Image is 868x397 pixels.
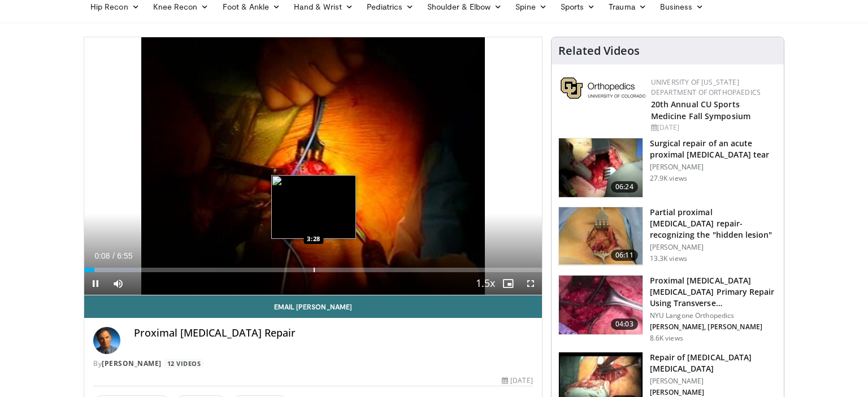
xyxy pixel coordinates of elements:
h3: Proximal [MEDICAL_DATA] [MEDICAL_DATA] Primary Repair Using Transverse [MEDICAL_DATA] [650,275,777,309]
h4: Related Videos [558,44,640,58]
button: Enable picture-in-picture mode [497,272,519,295]
div: [DATE] [651,123,775,133]
a: 12 Videos [163,359,205,368]
button: Playback Rate [474,272,497,295]
a: [PERSON_NAME] [102,359,162,368]
h3: Repair of [MEDICAL_DATA] [MEDICAL_DATA] [650,352,777,374]
p: [PERSON_NAME], [PERSON_NAME] [650,322,777,331]
a: 06:24 Surgical repair of an acute proximal [MEDICAL_DATA] tear [PERSON_NAME] 27.9K views [558,138,777,198]
a: Email [PERSON_NAME] [84,295,542,318]
img: Avatar [93,327,120,354]
div: Progress Bar [84,268,542,272]
img: 355603a8-37da-49b6-856f-e00d7e9307d3.png.150x105_q85_autocrop_double_scale_upscale_version-0.2.png [561,77,645,99]
p: 8.6K views [650,334,683,343]
a: 06:11 Partial proximal [MEDICAL_DATA] repair- recognizing the "hidden lesion" [PERSON_NAME] 13.3K... [558,207,777,267]
p: 13.3K views [650,254,687,263]
h4: Proximal [MEDICAL_DATA] Repair [134,327,533,339]
p: [PERSON_NAME] [650,377,777,386]
button: Fullscreen [519,272,542,295]
img: sallay_1.png.150x105_q85_crop-smart_upscale.jpg [559,207,643,266]
button: Pause [84,272,107,295]
video-js: Video Player [84,37,542,295]
span: 04:03 [611,319,638,330]
p: [PERSON_NAME] [650,243,777,252]
span: 0:08 [94,251,110,260]
p: 27.9K views [650,174,687,183]
h3: Surgical repair of an acute proximal [MEDICAL_DATA] tear [650,138,777,160]
span: / [112,251,115,260]
button: Mute [107,272,129,295]
img: O0cEsGv5RdudyPNn4xMDoxOjBzMTt2bJ_2.150x105_q85_crop-smart_upscale.jpg [559,276,643,334]
div: [DATE] [502,376,532,386]
span: 06:11 [611,250,638,261]
span: 6:55 [117,251,132,260]
img: sallay2_1.png.150x105_q85_crop-smart_upscale.jpg [559,138,643,197]
img: image.jpeg [271,175,356,239]
a: 20th Annual CU Sports Medicine Fall Symposium [651,99,750,121]
p: [PERSON_NAME] [650,388,777,397]
a: 04:03 Proximal [MEDICAL_DATA] [MEDICAL_DATA] Primary Repair Using Transverse [MEDICAL_DATA] NYU L... [558,275,777,343]
span: 06:24 [611,181,638,193]
a: University of [US_STATE] Department of Orthopaedics [651,77,761,97]
p: [PERSON_NAME] [650,163,777,172]
h3: Partial proximal [MEDICAL_DATA] repair- recognizing the "hidden lesion" [650,207,777,241]
div: By [93,359,533,369]
p: NYU Langone Orthopedics [650,311,777,320]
